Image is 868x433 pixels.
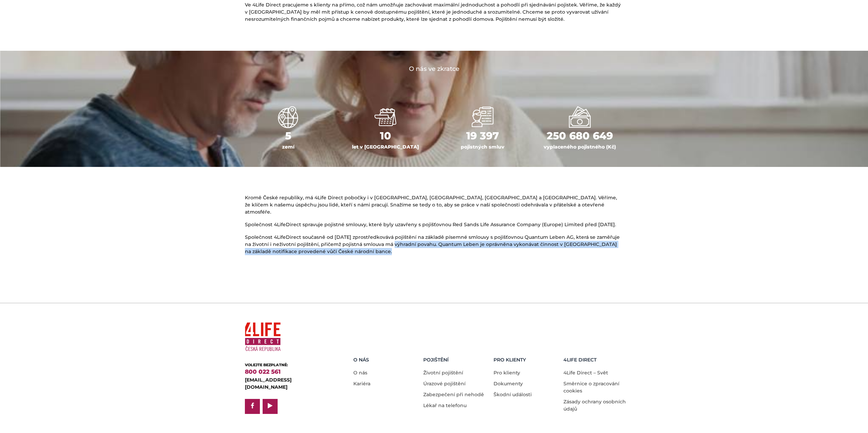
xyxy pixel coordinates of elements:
[277,106,299,128] img: bílá ikona webu
[353,370,367,376] a: O nás
[245,194,623,216] p: Kromě České republiky, má 4Life Direct pobočky i v [GEOGRAPHIC_DATA], [GEOGRAPHIC_DATA], [GEOGRAP...
[439,143,526,151] div: pojistných smluv
[423,357,488,363] h5: Pojištění
[494,357,559,363] h5: Pro Klienty
[494,370,520,376] a: Pro klienty
[423,391,484,398] a: Zabezpečení při nehodě
[563,370,608,376] a: 4Life Direct – Svět
[353,381,370,387] a: Kariéra
[569,106,591,128] img: bankovky a mince bilá ikona
[245,320,281,354] img: 4Life Direct Česká republika logo
[342,143,429,151] div: let v [GEOGRAPHIC_DATA]
[563,399,626,412] a: Zásady ochrany osobních údajů
[494,391,532,398] a: Škodní události
[245,362,332,368] div: VOLEJTE BEZPLATNĚ:
[245,234,623,255] p: Společnost 4LifeDirect současně od [DATE] zprostředkovává pojištění na základě písemné smlouvy s ...
[423,402,467,408] a: Lékař na telefonu
[245,1,623,23] p: Ve 4Life Direct pracujeme s klienty na přímo, což nám umožňuje zachovávat maximální jednoduchost ...
[353,357,418,363] h5: O nás
[245,128,332,143] div: 5
[245,64,623,74] h4: O nás ve zkratce
[439,128,526,143] div: 19 397
[342,128,429,143] div: 10
[472,106,494,128] img: ikona tři lidé
[494,381,523,387] a: Dokumenty
[536,128,623,143] div: 250 680 649
[245,368,281,375] a: 800 022 561
[536,143,623,151] div: vyplaceného pojistného (Kč)
[245,221,623,228] p: Společnost 4LifeDirect spravuje pojistné smlouvy, které byly uzavřeny s pojišťovnou Red Sands Lif...
[423,370,463,376] a: Životní pojištění
[563,357,629,363] h5: 4LIFE DIRECT
[423,381,466,387] a: Úrazové pojištění
[245,143,332,151] div: zemí
[563,381,619,394] a: Směrnice o zpracování cookies
[374,106,396,128] img: bilá ikona kalendáře
[245,377,292,390] a: [EMAIL_ADDRESS][DOMAIN_NAME]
